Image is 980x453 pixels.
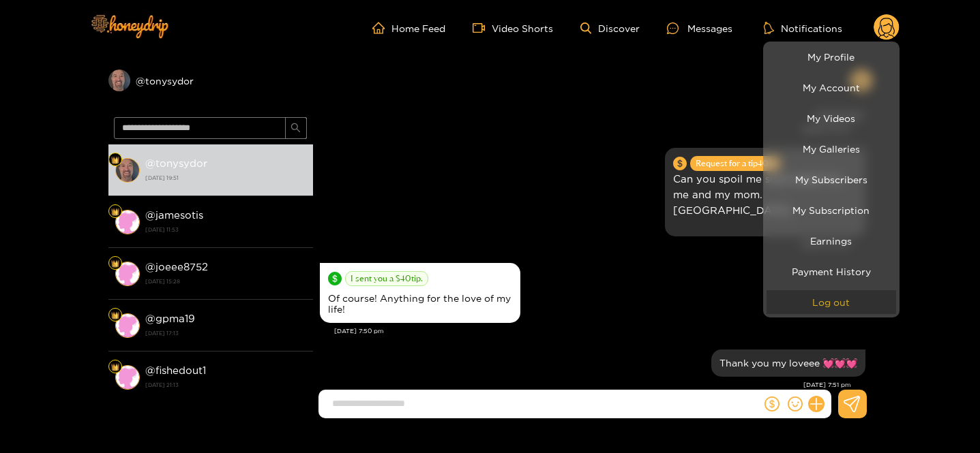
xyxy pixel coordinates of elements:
[767,260,896,283] a: Payment History
[767,290,896,314] button: Log out
[767,106,896,130] a: My Videos
[767,76,896,99] a: My Account
[767,137,896,161] a: My Galleries
[767,198,896,222] a: My Subscription
[767,45,896,69] a: My Profile
[767,229,896,253] a: Earnings
[767,168,896,191] a: My Subscribers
